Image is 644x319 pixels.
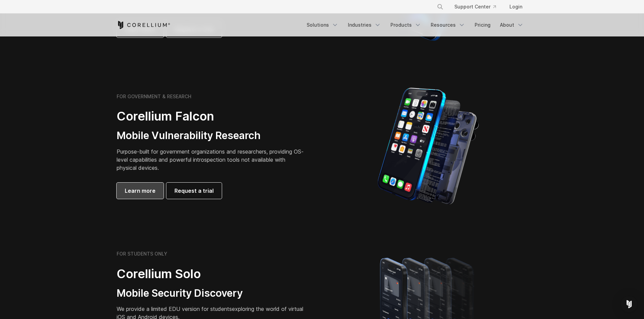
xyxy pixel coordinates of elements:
[117,305,232,312] span: We provide a limited EDU version for students
[377,87,479,205] img: iPhone model separated into the mechanics used to build the physical device.
[429,1,528,13] div: Navigation Menu
[621,296,637,312] div: Open Intercom Messenger
[117,129,306,142] h3: Mobile Vulnerability Research
[344,19,385,31] a: Industries
[166,183,222,199] a: Request a trial
[117,94,191,100] h6: FOR GOVERNMENT & RESEARCH
[125,187,156,195] span: Learn more
[449,1,501,13] a: Support Center
[117,21,170,29] a: Corellium Home
[117,287,306,300] h3: Mobile Security Discovery
[117,266,306,282] h2: Corellium Solo
[303,19,528,31] div: Navigation Menu
[496,19,528,31] a: About
[434,1,446,13] button: Search
[117,183,164,199] a: Learn more
[174,187,214,195] span: Request a trial
[303,19,342,31] a: Solutions
[471,19,495,31] a: Pricing
[386,19,425,31] a: Products
[117,251,167,257] h6: FOR STUDENTS ONLY
[427,19,469,31] a: Resources
[117,109,306,124] h2: Corellium Falcon
[504,1,528,13] a: Login
[117,148,306,172] p: Purpose-built for government organizations and researchers, providing OS-level capabilities and p...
